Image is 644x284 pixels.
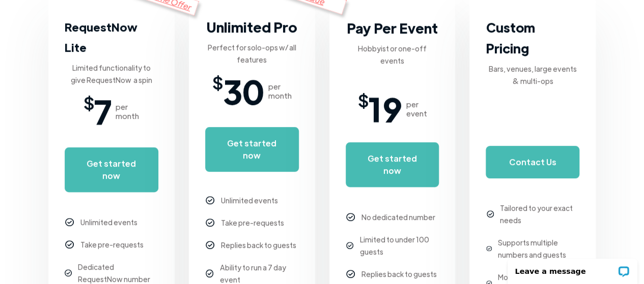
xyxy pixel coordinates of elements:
[346,270,355,278] img: checkmark
[361,211,435,223] div: No dedicated number
[268,82,292,100] div: per month
[357,93,368,106] span: $
[500,202,579,226] div: Tailored to your exact needs
[65,218,74,227] img: checkmark
[221,239,296,251] div: Replies back to guests
[368,93,402,124] span: 19
[65,240,74,249] img: checkmark
[346,42,439,67] div: Hobbyist or one-off events
[206,269,213,277] img: checkmark
[212,76,223,88] span: $
[205,127,299,172] a: Get started now
[501,252,644,284] iframe: LiveChat chat widget
[206,196,214,205] img: checkmark
[65,147,158,192] a: Get started now
[65,269,72,276] img: checkmark
[487,210,494,217] img: checkmark
[486,246,492,251] img: checkmark
[223,76,264,106] span: 30
[206,241,214,249] img: checkmark
[406,100,427,118] div: per event
[346,142,439,187] a: Get started now
[206,17,297,37] h3: Unlimited Pro
[486,62,579,87] div: Bars, venues, large events & multi-ops
[359,233,439,258] div: Limited to under 100 guests
[221,194,278,206] div: Unlimited events
[80,216,137,228] div: Unlimited events
[83,96,94,108] span: $
[206,218,214,227] img: checkmark
[205,41,299,66] div: Perfect for solo-ops w/ all features
[94,96,111,127] span: 7
[116,102,139,120] div: per month
[486,146,579,178] a: Contact Us
[65,61,158,86] div: Limited functionality to give RequestNow a spin
[361,268,437,280] div: Replies back to guests
[486,19,535,56] strong: Custom Pricing
[221,216,284,229] div: Take pre-requests
[80,238,144,250] div: Take pre-requests
[346,242,353,249] img: checkmark
[498,236,579,261] div: Supports multiple numbers and guests
[65,17,158,57] h3: RequestNow Lite
[346,213,355,222] img: checkmark
[347,19,438,37] strong: Pay Per Event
